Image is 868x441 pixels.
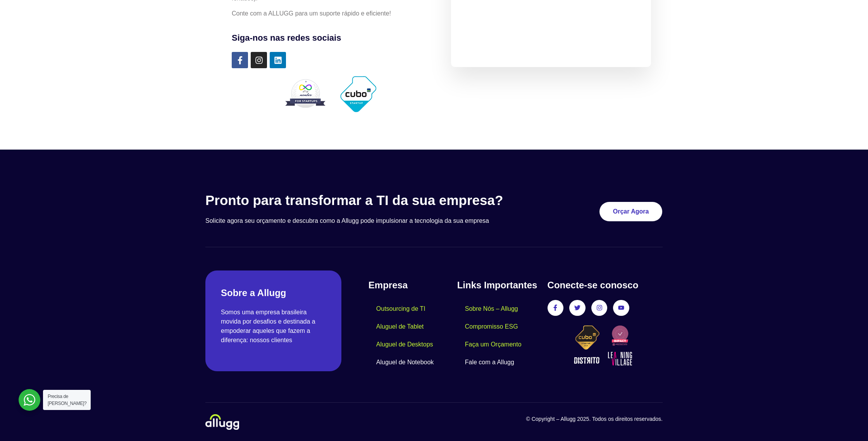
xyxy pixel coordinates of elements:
[205,216,539,226] p: Solicite agora seu orçamento e descubra como a Allugg pode impulsionar a tecnologia da sua empresa
[434,415,663,423] p: © Copyright – Allugg 2025. Todos os direitos reservados.
[694,129,868,441] div: Widget de chat
[457,300,526,318] a: Sobre Nós – Allugg
[221,286,326,300] h2: Sobre a Allugg
[548,278,663,292] h4: Conecte-se conosco
[599,202,663,221] a: Orçar Agora
[369,278,457,292] h4: Empresa
[369,336,441,353] a: Aluguel de Desktops
[221,308,326,345] p: Somos uma empresa brasileira movida por desafios e destinada a empoderar aqueles que fazem a dife...
[457,336,529,353] a: Faça um Orçamento
[613,208,649,215] span: Orçar Agora
[232,31,429,44] h4: Siga-nos nas redes sociais
[232,9,429,18] p: Conte com a ALLUGG para um suporte rápido e eficiente!
[369,353,442,371] a: Aluguel de Notebook
[369,318,431,336] a: Aluguel de Tablet
[457,318,526,336] a: Compromisso ESG
[205,192,539,208] h3: Pronto para transformar a TI da sua empresa?
[694,129,868,441] iframe: Chat Widget
[205,414,239,430] img: locacao-de-equipamentos-allugg-logo
[457,353,522,371] a: Fale com a Allugg
[369,300,433,318] a: Outsourcing de TI
[369,300,457,371] nav: Menu
[457,278,540,292] h4: Links Importantes
[48,394,86,406] span: Precisa de [PERSON_NAME]?
[457,300,540,371] nav: Menu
